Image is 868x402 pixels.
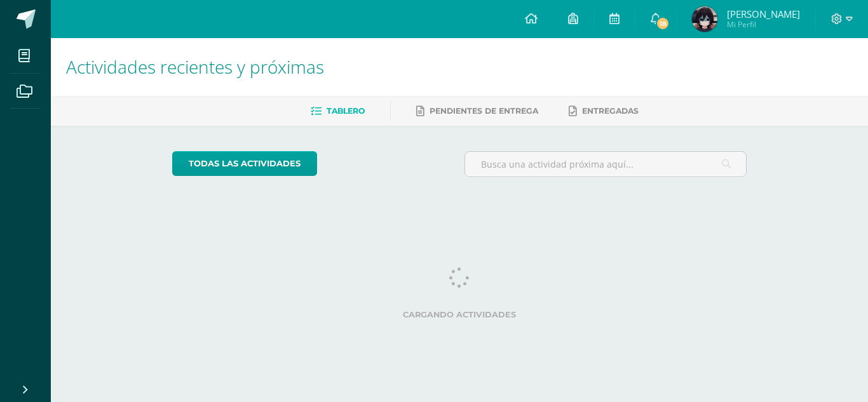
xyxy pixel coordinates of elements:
span: [PERSON_NAME] [727,8,800,20]
a: Tablero [311,101,365,121]
span: Tablero [327,106,365,116]
a: Pendientes de entrega [416,101,538,121]
span: Mi Perfil [727,19,800,30]
span: Actividades recientes y próximas [66,55,324,79]
input: Busca una actividad próxima aquí... [465,152,747,177]
span: Pendientes de entrega [430,106,538,116]
label: Cargando actividades [172,310,747,319]
img: ea476d095289a207c2a6b931a1f79e76.png [692,6,717,32]
span: Entregadas [582,106,639,116]
span: 18 [656,17,670,30]
a: todas las Actividades [172,151,317,176]
a: Entregadas [569,101,639,121]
